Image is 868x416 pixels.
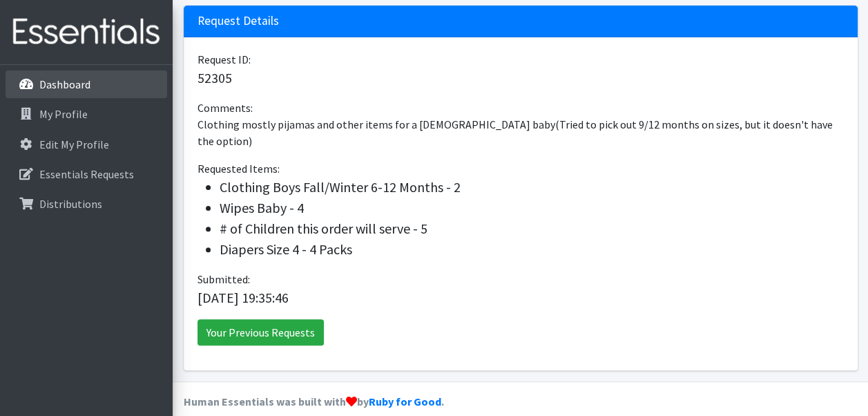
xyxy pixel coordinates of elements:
[197,319,324,346] a: Your Previous Requests
[197,162,280,176] span: Requested Items:
[220,239,844,260] li: Diapers Size 4 - 4 Packs
[39,138,109,151] p: Edit My Profile
[6,160,167,188] a: Essentials Requests
[6,9,167,55] img: HumanEssentials
[369,395,441,408] a: Ruby for Good
[197,14,279,28] h3: Request Details
[184,395,444,408] strong: Human Essentials was built with by .
[6,100,167,128] a: My Profile
[39,107,88,121] p: My Profile
[220,177,844,198] li: Clothing Boys Fall/Winter 6-12 Months - 2
[197,53,251,66] span: Request ID:
[39,167,134,181] p: Essentials Requests
[197,101,253,115] span: Comments:
[6,190,167,218] a: Distributions
[39,197,102,211] p: Distributions
[220,198,844,218] li: Wipes Baby - 4
[197,287,844,308] p: [DATE] 19:35:46
[197,116,844,149] p: Clothing mostly pijamas and other items for a [DEMOGRAPHIC_DATA] baby(Tried to pick out 9/12 mont...
[197,272,250,286] span: Submitted:
[220,218,844,239] li: # of Children this order will serve - 5
[39,77,90,91] p: Dashboard
[6,131,167,158] a: Edit My Profile
[6,70,167,98] a: Dashboard
[197,68,844,88] p: 52305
